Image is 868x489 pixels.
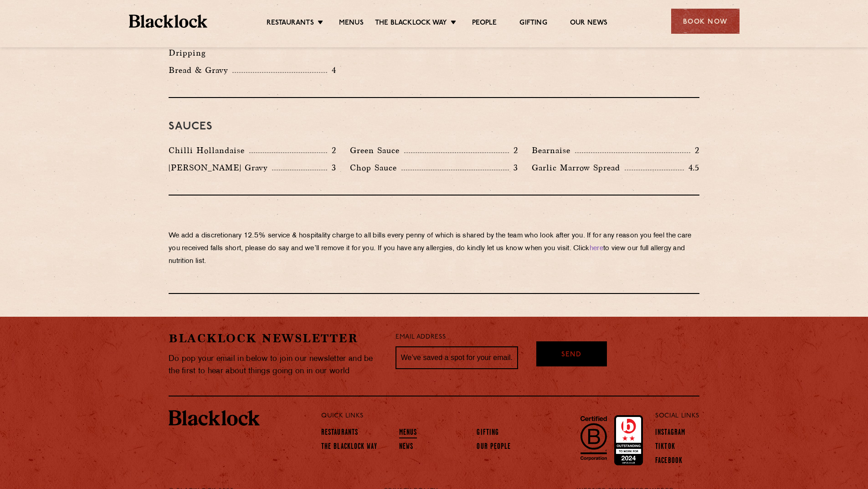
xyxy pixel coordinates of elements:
p: 3 [327,162,336,174]
span: Send [561,350,581,360]
img: BL_Textured_Logo-footer-cropped.svg [169,410,260,426]
a: People [472,19,497,29]
img: B-Corp-Logo-Black-RGB.svg [575,411,612,465]
a: Facebook [655,457,683,467]
input: We’ve saved a spot for your email... [395,346,518,369]
label: Email Address [395,332,446,343]
p: Chop Sauce [350,161,401,174]
p: Green Sauce [350,144,404,157]
p: 4.5 [684,162,699,174]
a: Our People [477,443,511,453]
h3: Sauces [169,121,699,133]
a: The Blacklock Way [375,19,447,29]
a: TikTok [655,443,675,453]
a: Restaurants [267,19,314,29]
a: Our News [570,19,608,29]
img: BL_Textured_Logo-footer-cropped.svg [129,15,208,28]
p: 2 [327,144,336,156]
a: The Blacklock Way [321,443,377,453]
p: Bearnaise [532,144,575,157]
h2: Blacklock Newsletter [169,330,382,346]
a: Restaurants [321,428,358,438]
p: 4 [327,64,336,76]
a: Gifting [477,428,499,438]
p: Garlic Marrow Spread [532,161,625,174]
p: 2 [690,144,699,156]
a: Instagram [655,428,685,438]
p: Do pop your email in below to join our newsletter and be the first to hear about things going on ... [169,353,382,377]
a: here [590,245,603,252]
a: Menus [399,428,417,438]
p: 3 [509,162,518,174]
a: Menus [339,19,364,29]
div: Book Now [671,9,740,34]
a: Gifting [519,19,547,29]
p: Bread & Gravy [169,64,232,77]
img: Accred_2023_2star.png [614,415,643,465]
p: Quick Links [321,410,625,422]
p: [PERSON_NAME] Gravy [169,161,272,174]
p: We add a discretionary 12.5% service & hospitality charge to all bills every penny of which is sh... [169,230,699,268]
p: 2 [509,144,518,156]
p: Chilli Hollandaise [169,144,249,157]
p: Social Links [655,410,699,422]
a: News [399,443,413,453]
